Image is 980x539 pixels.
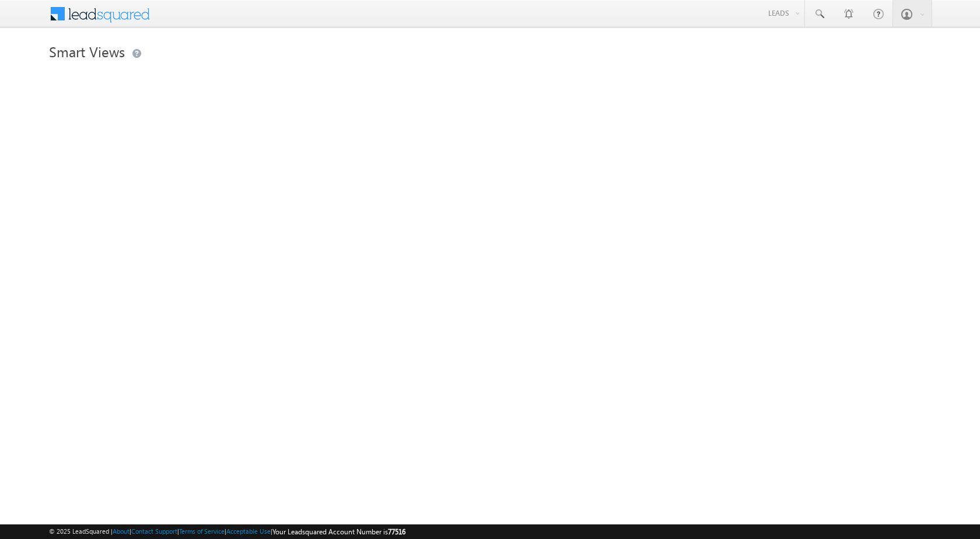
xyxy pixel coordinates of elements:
[113,527,129,535] a: About
[272,527,405,536] span: Your Leadsquared Account Number is
[49,42,125,61] span: Smart Views
[179,527,225,535] a: Terms of Service
[131,527,177,535] a: Contact Support
[226,527,271,535] a: Acceptable Use
[49,526,405,537] span: © 2025 LeadSquared | | | | |
[388,527,405,536] span: 77516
